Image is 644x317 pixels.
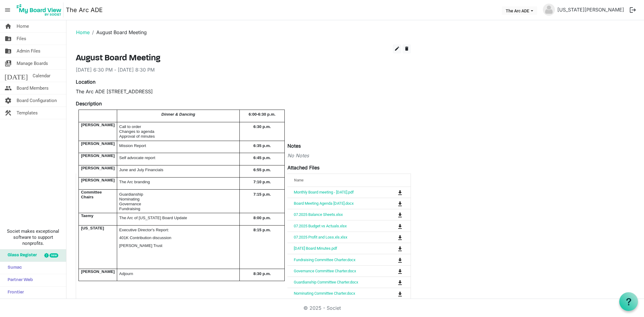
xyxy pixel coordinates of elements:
[5,57,12,69] span: switch_account
[287,209,373,220] td: 07.2025 Balance Sheets.xlsx is template cell column header Name
[5,70,28,82] span: [DATE]
[294,280,358,284] a: Guardianship Committee Charter.docx
[119,134,155,139] span: Approval of minutes
[396,233,404,242] button: Download
[373,288,411,299] td: is Command column column header
[253,143,271,148] span: 6:35 p.m.
[402,44,411,53] button: delete
[287,142,301,149] label: Notes
[15,2,66,18] a: My Board View Logo
[294,178,303,182] span: Name
[373,187,411,198] td: is Command column column header
[119,143,146,148] span: Mission Report
[76,66,411,73] div: [DATE] 6:30 PM - [DATE] 8:30 PM
[81,153,115,158] span: [PERSON_NAME]
[294,291,355,296] a: Nominating Committee Charter.docx
[287,220,373,231] td: 07.2025 Budget vs Actuals.xlsx is template cell column header Name
[76,29,90,35] a: Home
[373,243,411,254] td: is Command column column header
[294,224,347,228] a: 07.2025 Budget vs Actuals.xlsx
[90,29,147,36] li: August Board Meeting
[396,289,404,298] button: Download
[15,2,63,18] img: My Board View Logo
[5,287,24,299] span: Frontier
[543,4,555,16] img: no-profile-picture.svg
[17,82,49,94] span: Board Members
[396,255,404,264] button: Download
[393,44,401,53] button: edit
[76,78,95,85] label: Location
[294,212,343,217] a: 07.2025 Balance Sheets.xlsx
[404,46,409,51] span: delete
[396,278,404,287] button: Download
[119,168,163,172] span: June and July Financials
[76,152,411,159] div: No Notes
[373,254,411,265] td: is Command column column header
[294,235,347,239] a: 07.2025 Profit and Loss.xls.xlsx
[50,253,58,258] div: new
[373,209,411,220] td: is Command column column header
[396,199,404,208] button: Download
[294,246,337,251] a: [DATE] Board Minutes.pdf
[626,4,639,16] button: logout
[33,70,50,82] span: Calendar
[373,265,411,277] td: is Command column column header
[287,164,319,171] label: Attached Files
[5,20,12,32] span: home
[5,45,12,57] span: folder_shared
[396,244,404,253] button: Download
[287,187,373,198] td: Monthly Board meeting - August 20, 2025.pdf is template cell column header Name
[287,254,373,265] td: Fundraising Committee Charter.docx is template cell column header Name
[287,198,373,209] td: Board Meeting Agenda 8-20-2025.docx is template cell column header Name
[394,46,400,51] span: edit
[17,33,26,45] span: Files
[76,88,411,95] div: The Arc ADE [STREET_ADDRESS]
[76,53,411,64] h3: August Board Meeting
[5,249,37,261] span: Glass Register
[2,4,13,16] span: menu
[5,274,33,286] span: Partner Web
[555,4,626,16] a: [US_STATE][PERSON_NAME]
[287,277,373,288] td: Guardianship Committee Charter.docx is template cell column header Name
[287,243,373,254] td: 06.18.2025 Board Minutes.pdf is template cell column header Name
[81,123,115,127] span: [PERSON_NAME]
[294,269,356,273] a: Governance Committee Charter.docx
[119,155,155,160] span: Self advocate report
[81,166,115,170] span: [PERSON_NAME]
[119,129,154,134] span: Changes to agenda
[294,258,355,262] a: Fundraising Committee Charter.docx
[17,94,57,107] span: Board Configuration
[287,288,373,299] td: Nominating Committee Charter.docx is template cell column header Name
[76,100,102,107] label: Description
[17,20,29,32] span: Home
[396,222,404,230] button: Download
[253,155,271,160] span: 6:45 p.m.
[253,168,271,172] span: 6:55 p.m.
[396,210,404,219] button: Download
[119,124,141,129] span: Call to order
[373,232,411,243] td: is Command column column header
[287,265,373,277] td: Governance Committee Charter.docx is template cell column header Name
[396,267,404,275] button: Download
[17,107,38,119] span: Templates
[303,305,341,311] a: © 2025 - Societ
[5,262,22,274] span: Sumac
[373,277,411,288] td: is Command column column header
[373,198,411,209] td: is Command column column header
[5,33,12,45] span: folder_shared
[17,57,48,69] span: Manage Boards
[253,124,271,129] span: 6:30 p.m.
[5,107,12,119] span: construction
[17,45,40,57] span: Admin Files
[5,82,12,94] span: people
[249,112,276,117] span: 6:00-6:30 p.m.
[396,188,404,197] button: Download
[81,141,115,146] span: [PERSON_NAME]
[373,220,411,231] td: is Command column column header
[3,228,63,246] span: Societ makes exceptional software to support nonprofits.
[287,232,373,243] td: 07.2025 Profit and Loss.xls.xlsx is template cell column header Name
[162,112,195,117] span: Dinner & Dancing
[294,201,354,206] a: Board Meeting Agenda [DATE].docx
[294,190,354,194] a: Monthly Board meeting - [DATE].pdf
[502,6,537,15] button: The Arc ADE dropdownbutton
